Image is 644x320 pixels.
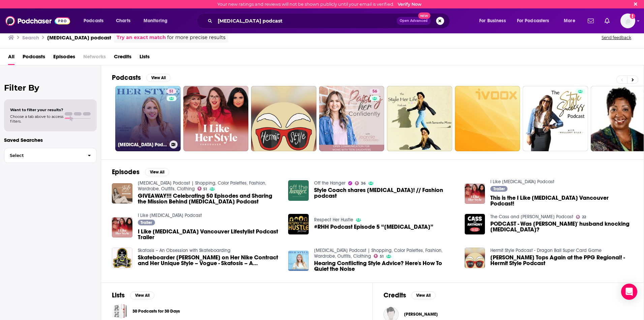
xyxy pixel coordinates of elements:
[564,16,575,26] span: More
[288,180,309,201] img: Style Coach shares her style! // Fashion podcast
[130,291,154,299] button: View All
[23,51,45,65] a: Podcasts
[490,195,633,206] span: This is the I Like [MEDICAL_DATA] Vancouver Podcast!
[114,51,131,65] a: Credits
[372,88,377,95] span: 56
[288,214,309,234] img: #RHH Podcast Episode 5 “HER Style”
[146,74,171,82] button: View All
[314,224,433,230] a: #RHH Podcast Episode 5 “HER Style”
[169,88,174,95] span: 51
[400,19,428,23] span: Open Advanced
[197,187,207,191] a: 51
[83,51,106,65] span: Networks
[112,73,141,82] h2: Podcasts
[118,142,167,148] h3: [MEDICAL_DATA] Podcast | Shopping, Color Palettes, Fashion, Wardrobe, Outfits, Clothing
[314,248,442,259] a: HER Style Podcast | Shopping, Color Palettes, Fashion, Wardrobe, Outfits, Clothing
[490,255,633,266] span: [PERSON_NAME] Tops Again at the PPG Regional! - Hermit Style Podcast
[141,221,152,225] span: Trailer
[582,216,586,219] span: 22
[138,255,280,266] span: Skateboarder [PERSON_NAME] on Her Nike Contract and Her Unique Style – Vogue - Skatosis – A Skate...
[398,2,422,7] a: Verify Now
[314,217,353,223] a: Respect Her Hustle
[5,14,70,27] img: Podchaser - Follow, Share and Rate Podcasts
[138,229,280,240] span: I Like [MEDICAL_DATA] Vancouver Lifestylist Podcast Trailer
[112,291,154,299] a: ListsView All
[380,255,384,258] span: 51
[361,182,366,185] span: 36
[112,291,125,299] h2: Lists
[479,16,506,26] span: For Business
[112,168,140,176] h2: Episodes
[138,180,266,192] a: HER Style Podcast | Shopping, Color Palettes, Fashion, Wardrobe, Outfits, Clothing
[404,312,438,317] span: [PERSON_NAME]
[132,308,180,315] a: 30 Podcasts for 30 Days
[112,303,127,319] a: 30 Podcasts for 30 Days
[374,254,384,258] a: 51
[167,34,225,41] span: for more precise results
[203,188,207,191] span: 51
[138,248,231,253] a: Skatosis – An Obsession with Skateboarding
[112,73,171,82] a: PodcastsView All
[138,213,202,218] a: I Like Her Style Podcast
[490,179,554,185] a: I Like Her Style Podcast
[517,16,549,26] span: For Podcasters
[620,13,635,28] img: User Profile
[490,221,633,232] a: PODCAST - Was Cass' husband knocking her style?
[116,16,130,26] span: Charts
[620,13,635,28] button: Show profile menu
[4,148,97,163] button: Select
[630,13,635,19] svg: Email not verified
[112,183,132,204] img: GIVEAWAY!!! Celebrating 50 Episodes and Sharing the Mission Behind HER Style Podcast
[4,153,82,158] span: Select
[620,13,635,28] span: Logged in as charlottestone
[139,15,176,26] button: open menu
[559,15,584,26] button: open menu
[314,187,457,199] a: Style Coach shares her style! // Fashion podcast
[166,89,176,94] a: 51
[112,15,134,26] a: Charts
[314,187,457,199] span: Style Coach shares [MEDICAL_DATA]! // Fashion podcast
[138,193,280,204] span: GIVEAWAY!!! Celebrating 50 Episodes and Sharing the Mission Behind [MEDICAL_DATA] Podcast
[397,17,431,25] button: Open AdvancedNew
[10,114,63,124] span: Choose a tab above to access filters.
[8,51,14,65] a: All
[600,35,633,40] button: Send feedback
[10,107,63,112] span: Want to filter your results?
[112,168,169,176] a: EpisodesView All
[370,89,380,94] a: 56
[490,214,573,220] a: The Cass and Anthony Podcast
[4,137,97,143] p: Saved Searches
[217,2,422,7] div: Your new ratings and reviews will not be shown publicly until your email is verified.
[22,34,39,41] h3: Search
[319,86,385,151] a: 56
[138,193,280,204] a: GIVEAWAY!!! Celebrating 50 Episodes and Sharing the Mission Behind HER Style Podcast
[513,15,559,26] button: open menu
[79,15,112,26] button: open menu
[465,248,485,268] img: Mike Tops Again at the PPG Regional! - Hermit Style Podcast
[140,51,150,65] span: Lists
[138,229,280,240] a: I Like Her Style Vancouver Lifestylist Podcast Trailer
[144,16,167,26] span: Monitoring
[314,224,433,230] span: #RHH Podcast Episode 5 “[MEDICAL_DATA]”
[465,214,485,234] a: PODCAST - Was Cass' husband knocking her style?
[418,12,430,19] span: New
[112,248,132,268] img: Skateboarder Lacey Baker on Her Nike Contract and Her Unique Style – Vogue - Skatosis – A Skatebo...
[384,291,406,299] h2: Credits
[112,217,132,238] img: I Like Her Style Vancouver Lifestylist Podcast Trailer
[490,255,633,266] a: Mike Tops Again at the PPG Regional! - Hermit Style Podcast
[203,13,456,29] div: Search podcasts, credits, & more...
[585,15,596,27] a: Show notifications dropdown
[493,187,505,191] span: Trailer
[288,251,309,271] img: Hearing Conflicting Style Advice? Here's How To Quiet the Noise
[215,15,397,26] input: Search podcasts, credits, & more...
[355,181,366,185] a: 36
[465,184,485,204] img: This is the I Like Her Style Vancouver Podcast!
